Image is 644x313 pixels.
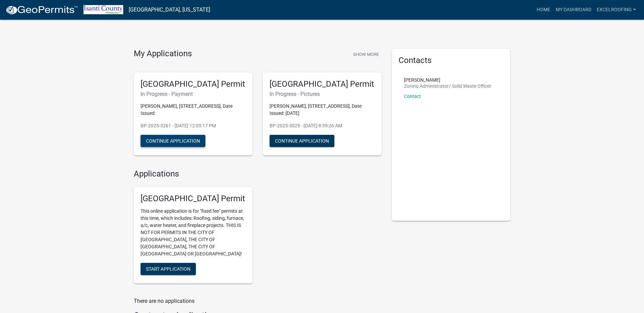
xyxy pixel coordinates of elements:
p: There are no applications [134,297,382,305]
h5: [GEOGRAPHIC_DATA] Permit [141,194,246,204]
span: Start Application [146,266,190,272]
button: Continue Application [270,135,334,147]
p: [PERSON_NAME] [404,78,491,82]
a: Contact [404,93,421,99]
h5: [GEOGRAPHIC_DATA] Permit [141,79,246,89]
wm-workflow-list-section: Applications [134,169,382,289]
h5: [GEOGRAPHIC_DATA] Permit [270,79,375,89]
a: ExcelRoofing [594,3,639,16]
h6: In Progress - Payment [141,91,246,97]
button: Continue Application [141,135,205,147]
p: Zoning Administrator/ Solid Waste Officer [404,84,491,88]
p: [PERSON_NAME], [STREET_ADDRESS], Date Issued: [141,103,246,117]
a: [GEOGRAPHIC_DATA], [US_STATE] [129,4,210,16]
img: Isanti County, Minnesota [84,5,123,14]
p: BP-2025-3261 - [DATE] 12:05:17 PM [141,122,246,129]
p: This online application is for "fixed fee" permits at this time, which includes: Roofing, siding,... [141,208,246,257]
a: My Dashboard [553,3,594,16]
p: [PERSON_NAME], [STREET_ADDRESS], Date Issued: [DATE] [270,103,375,117]
h5: Contacts [399,56,504,65]
h6: In Progress - Pictures [270,91,375,97]
a: Home [534,3,553,16]
button: Show More [350,49,382,60]
button: Start Application [141,263,196,275]
h4: Applications [134,169,382,179]
p: BP-2025-3025 - [DATE] 8:59:26 AM [270,122,375,129]
h4: My Applications [134,49,192,59]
